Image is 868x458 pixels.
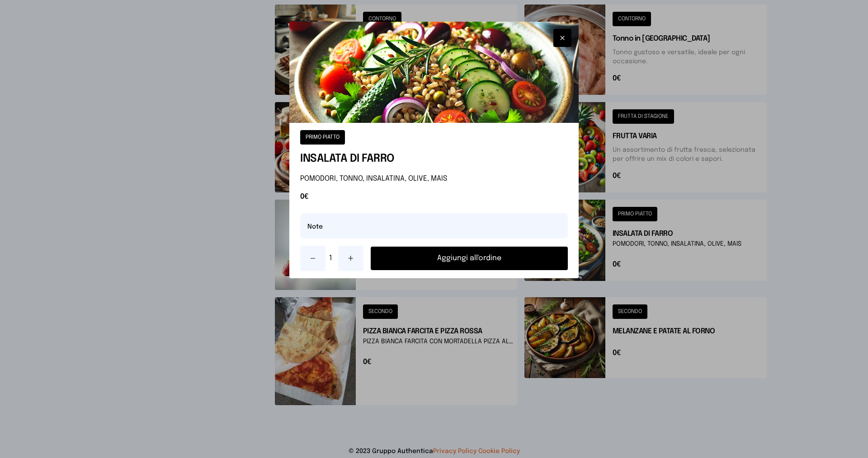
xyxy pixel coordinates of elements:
h1: INSALATA DI FARRO [300,152,568,166]
button: Aggiungi all'ordine [371,247,568,270]
span: 0€ [300,192,568,202]
button: PRIMO PIATTO [300,130,345,145]
span: 1 [329,253,335,264]
img: INSALATA DI FARRO [289,22,579,123]
p: POMODORI, TONNO, INSALATINA, OLIVE, MAIS [300,173,568,184]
